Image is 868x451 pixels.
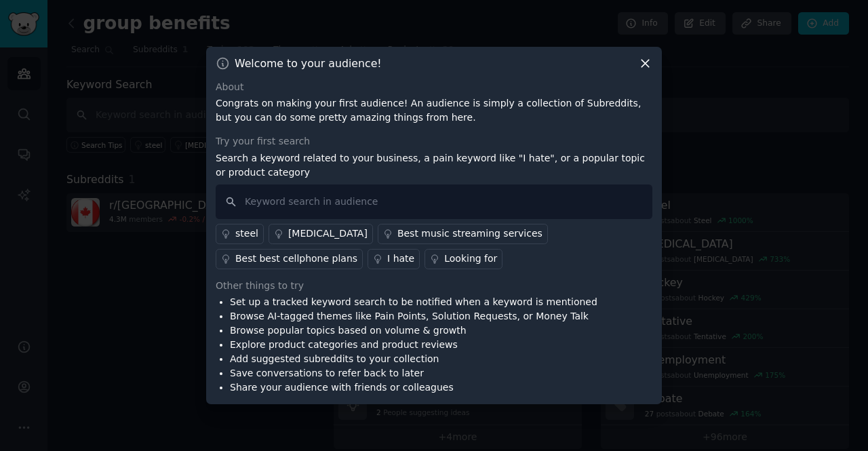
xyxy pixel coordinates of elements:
[235,56,382,71] h3: Welcome to your audience!
[230,295,597,309] li: Set up a tracked keyword search to be notified when a keyword is mentioned
[230,309,597,323] li: Browse AI-tagged themes like Pain Points, Solution Requests, or Money Talk
[230,323,597,338] li: Browse popular topics based on volume & growth
[368,249,420,269] a: I hate
[230,338,597,352] li: Explore product categories and product reviews
[230,380,597,395] li: Share your audience with friends or colleagues
[216,134,652,149] div: Try your first search
[230,352,597,366] li: Add suggested subreddits to your collection
[216,151,652,180] p: Search a keyword related to your business, a pain keyword like "I hate", or a popular topic or pr...
[269,224,373,244] a: [MEDICAL_DATA]
[216,96,652,125] p: Congrats on making your first audience! An audience is simply a collection of Subreddits, but you...
[425,249,502,269] a: Looking for
[235,252,357,266] div: Best best cellphone plans
[216,184,652,219] input: Keyword search in audience
[444,252,497,266] div: Looking for
[230,366,597,380] li: Save conversations to refer back to later
[216,80,652,94] div: About
[387,252,414,266] div: I hate
[235,227,258,241] div: steel
[216,249,363,269] a: Best best cellphone plans
[397,227,542,241] div: Best music streaming services
[378,224,548,244] a: Best music streaming services
[216,224,264,244] a: steel
[288,227,368,241] div: [MEDICAL_DATA]
[216,279,652,293] div: Other things to try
